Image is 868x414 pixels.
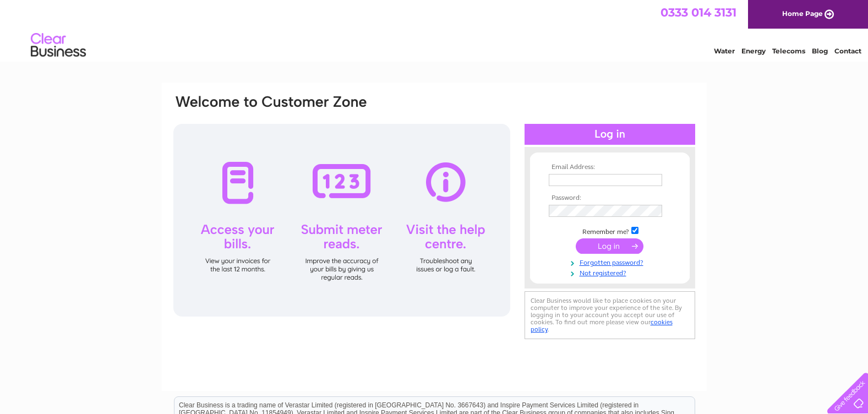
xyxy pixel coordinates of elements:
th: Password: [546,194,674,202]
a: Blog [812,47,828,55]
a: Not registered? [549,267,674,277]
th: Email Address: [546,164,674,171]
img: logo.png [30,29,86,62]
a: Forgotten password? [549,257,674,267]
a: Contact [834,47,861,55]
div: Clear Business would like to place cookies on your computer to improve your experience of the sit... [525,291,695,339]
a: Telecoms [772,47,805,55]
div: Clear Business is a trading name of Verastar Limited (registered in [GEOGRAPHIC_DATA] No. 3667643... [174,6,695,53]
td: Remember me? [546,225,674,236]
a: Water [714,47,735,55]
a: 0333 014 3131 [660,6,736,19]
a: cookies policy [531,318,673,333]
input: Submit [576,238,643,254]
a: Energy [741,47,766,55]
